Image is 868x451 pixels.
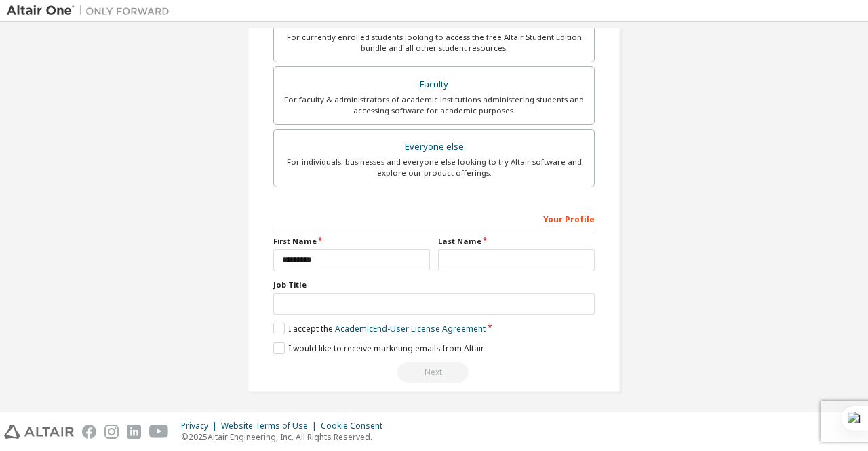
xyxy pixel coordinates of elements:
label: Job Title [273,279,595,290]
div: For currently enrolled students looking to access the free Altair Student Edition bundle and all ... [282,32,586,54]
img: linkedin.svg [127,425,141,439]
div: For faculty & administrators of academic institutions administering students and accessing softwa... [282,94,586,116]
div: You need to provide your academic email [273,362,595,383]
img: facebook.svg [82,425,96,439]
a: Academic End-User License Agreement [335,323,486,334]
p: © 2025 Altair Engineering, Inc. All Rights Reserved. [181,431,391,443]
div: Faculty [282,75,586,94]
div: Privacy [181,420,221,431]
label: Last Name [438,236,595,247]
img: youtube.svg [149,425,169,439]
div: Cookie Consent [321,420,391,431]
div: Website Terms of Use [221,420,321,431]
label: First Name [273,236,430,247]
div: For individuals, businesses and everyone else looking to try Altair software and explore our prod... [282,157,586,178]
div: Your Profile [273,208,595,229]
div: Everyone else [282,138,586,157]
img: instagram.svg [104,425,119,439]
img: Altair One [7,4,176,18]
img: altair_logo.svg [4,425,74,439]
label: I accept the [273,323,486,334]
label: I would like to receive marketing emails from Altair [273,342,484,354]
